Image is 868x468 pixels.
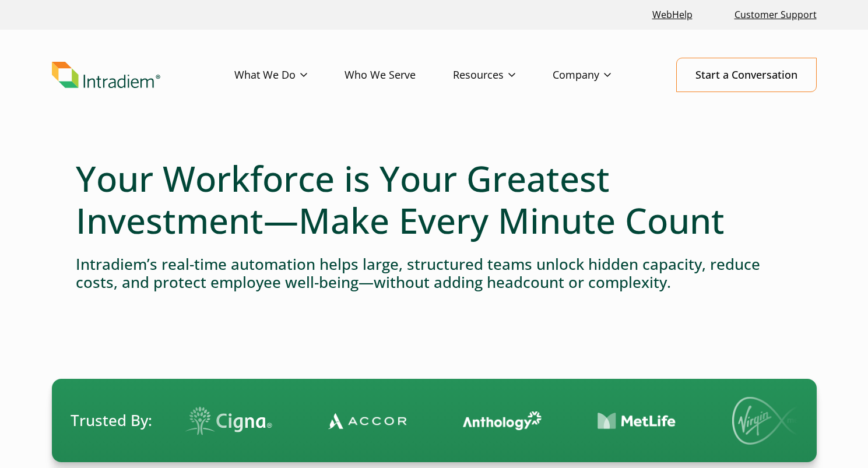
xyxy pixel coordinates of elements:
a: What We Do [234,58,345,92]
a: Company [553,58,648,92]
a: Link to homepage of Intradiem [52,62,234,89]
img: Virgin Media logo. [720,397,802,445]
img: Intradiem [52,62,160,89]
a: Who We Serve [345,58,453,92]
a: Start a Conversation [676,58,817,92]
a: Resources [453,58,553,92]
img: Contact Center Automation Accor Logo [316,412,395,430]
a: Link opens in a new window [648,2,697,27]
h4: Intradiem’s real-time automation helps large, structured teams unlock hidden capacity, reduce cos... [76,255,793,291]
img: Contact Center Automation MetLife Logo [585,412,664,430]
h1: Your Workforce is Your Greatest Investment—Make Every Minute Count [76,157,793,241]
span: Trusted By: [71,410,152,431]
a: Customer Support [730,2,821,27]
